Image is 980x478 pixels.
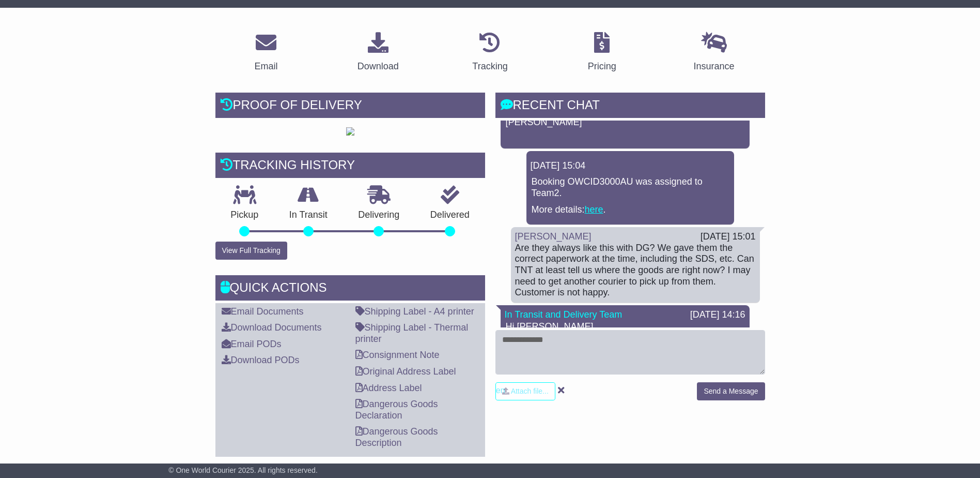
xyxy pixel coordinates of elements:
[222,355,300,365] a: Download PODs
[415,210,485,221] p: Delivered
[215,153,485,181] div: Tracking history
[581,28,623,77] a: Pricing
[506,321,744,333] p: Hi [PERSON_NAME],
[697,382,765,400] button: Send a Message
[351,28,406,77] a: Download
[532,204,729,216] p: More details: .
[701,231,756,243] div: [DATE] 15:01
[222,322,322,333] a: Download Documents
[505,309,623,320] a: In Transit and Delivery Team
[215,210,274,221] p: Pickup
[355,426,438,448] a: Dangerous Goods Description
[222,306,304,317] a: Email Documents
[215,275,485,303] div: Quick Actions
[215,93,485,121] div: Proof of Delivery
[343,210,415,221] p: Delivering
[588,59,616,73] div: Pricing
[515,243,756,298] div: Are they always like this with DG? We gave them the correct paperwork at the time, including the ...
[355,366,456,377] a: Original Address Label
[472,59,507,73] div: Tracking
[585,204,603,215] a: here
[355,383,422,393] a: Address Label
[531,160,730,172] div: [DATE] 15:04
[515,231,592,242] a: [PERSON_NAME]
[247,28,284,77] a: Email
[274,210,343,221] p: In Transit
[355,350,440,360] a: Consignment Note
[694,59,735,73] div: Insurance
[355,322,469,344] a: Shipping Label - Thermal printer
[254,59,277,73] div: Email
[690,309,745,321] div: [DATE] 14:16
[357,59,399,73] div: Download
[506,117,744,128] p: [PERSON_NAME]
[346,127,354,136] img: GetPodImage
[168,466,318,474] span: © One World Courier 2025. All rights reserved.
[215,242,287,260] button: View Full Tracking
[687,28,741,77] a: Insurance
[355,399,438,421] a: Dangerous Goods Declaration
[465,28,514,77] a: Tracking
[222,339,282,349] a: Email PODs
[532,176,729,199] p: Booking OWCID3000AU was assigned to Team2.
[355,306,474,317] a: Shipping Label - A4 printer
[495,93,765,121] div: RECENT CHAT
